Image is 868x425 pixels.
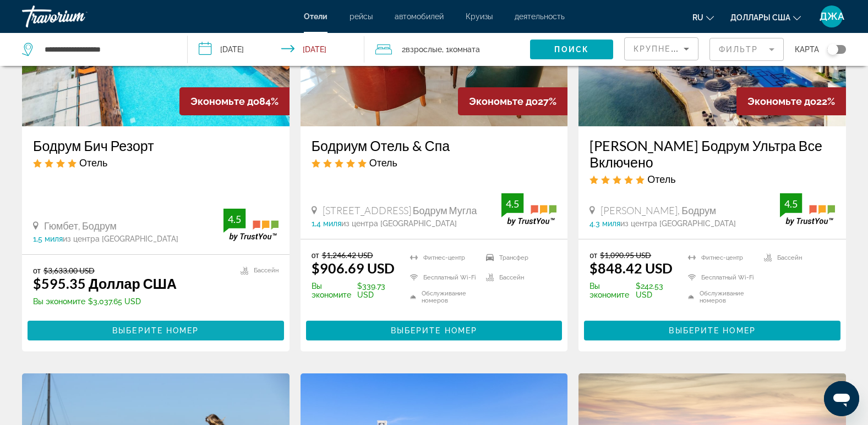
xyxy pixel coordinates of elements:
ins: $906.69 USD [312,260,395,276]
font: $3,037.65 USD [88,297,141,306]
a: Выберите номер [28,323,284,335]
span: от [312,250,319,260]
ins: $595.35 Доллар США [33,275,177,292]
a: рейсы [350,12,373,21]
span: 1,4 миля [312,219,341,228]
span: Выберите номер [391,326,477,335]
a: [PERSON_NAME] Бодрум Ультра Все Включено [589,137,835,170]
img: trustyou-badge.svg [223,209,279,241]
button: Пользовательское меню [817,5,846,28]
a: автомобилей [395,12,444,21]
button: Поиск [530,40,613,59]
span: от [33,266,41,275]
button: Переключить карту [819,44,846,54]
ins: $848.42 USD [589,260,673,276]
span: [PERSON_NAME], Бодрум [600,204,716,216]
div: 5-звездочный отель [312,156,557,169]
font: 2 [402,45,406,54]
button: Выберите номер [28,321,284,340]
button: Путешественники: 2 взрослых, 0 детей [364,33,530,66]
font: $242.53 USD [636,282,674,299]
font: Бассейн [254,267,279,274]
div: 4.5 [223,213,245,226]
font: Обслуживание номеров [422,290,481,304]
iframe: Кнопка запуска окна обмена сообщениями [824,381,859,416]
img: trustyou-badge.svg [501,193,556,226]
span: из центра [GEOGRAPHIC_DATA] [63,234,178,243]
span: Вы экономите [589,282,633,299]
a: Круизы [466,12,493,21]
span: ru [692,13,703,22]
span: Доллары США [730,13,790,22]
font: Бесплатный Wi-Fi [701,274,754,281]
span: Отель [369,156,397,169]
a: деятельность [515,12,565,21]
font: Обслуживание номеров [700,290,758,304]
span: Поиск [554,45,589,54]
span: Вы экономите [312,282,355,299]
div: 4.5 [780,197,802,210]
div: 22% [736,87,846,115]
button: Выберите номер [584,321,840,340]
span: Комната [449,45,480,54]
span: Отель [79,156,107,169]
span: от [589,250,597,260]
a: Травориум [22,2,132,31]
div: 4.5 [501,197,523,210]
a: Бодрум Бич Резорт [33,137,279,154]
span: ДЖА [820,11,844,22]
div: Отель 4 звезды [33,156,279,169]
del: $3,633.00 USD [43,266,95,275]
span: Вы экономите [33,297,85,306]
a: Выберите номер [584,323,840,335]
a: Выберите номер [306,323,563,335]
span: Выберите номер [669,326,755,335]
button: Изменение языка [692,9,714,25]
a: Бодриум Отель & Спа [312,137,557,154]
font: Бассейн [499,274,524,281]
button: Выберите номер [306,321,563,340]
span: из центра [GEOGRAPHIC_DATA] [341,219,457,228]
span: 4.3 миля [589,219,620,228]
div: 5-звездочный отель [589,173,835,185]
font: , 1 [442,45,449,54]
span: Отель [647,173,675,185]
del: $1,090.95 USD [600,250,651,260]
font: $339.73 USD [357,282,396,299]
span: Выберите номер [112,326,199,335]
a: Отели [304,12,327,21]
font: Фитнес-центр [423,254,465,261]
font: Бассейн [777,254,802,261]
button: Фильтр [709,37,784,61]
span: Экономьте до [747,96,816,107]
span: Экономьте до [190,96,259,107]
span: [STREET_ADDRESS] Бодрум Мугла [323,204,477,216]
span: из центра [GEOGRAPHIC_DATA] [620,219,736,228]
span: Взрослые [406,45,442,54]
span: карта [795,42,819,57]
button: Изменить валюту [730,9,801,25]
span: Гюмбет, Бодрум [44,220,117,232]
div: 27% [458,87,567,115]
img: trustyou-badge.svg [780,193,835,226]
span: 1,5 миля [33,234,63,243]
button: Дата заезда: Apr 19, 2026 Дата выезда: Apr 26, 2026 [188,33,364,66]
del: $1,246.42 USD [322,250,373,260]
div: 84% [179,87,290,115]
span: Экономьте до [469,96,538,107]
mat-select: Сортировать по [634,42,689,55]
font: Фитнес-центр [701,254,743,261]
font: Бесплатный Wi-Fi [423,274,476,281]
font: Трансфер [499,254,528,261]
span: Крупнейшие сбережения [634,44,767,53]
